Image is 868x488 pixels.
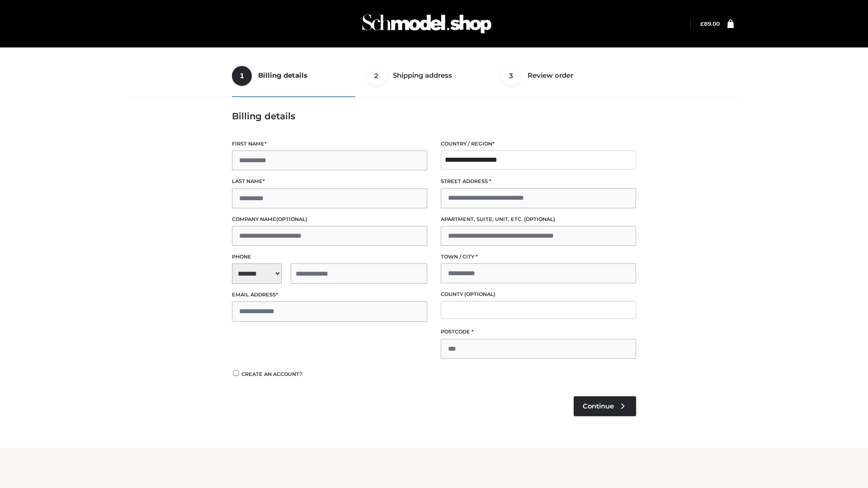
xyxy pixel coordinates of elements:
[583,402,614,410] span: Continue
[441,328,636,336] label: Postcode
[700,20,704,27] span: £
[700,20,720,27] bdi: 89.00
[574,396,636,416] a: Continue
[359,6,495,42] img: Schmodel Admin 964
[441,140,636,148] label: Country / Region
[232,140,427,148] label: First name
[232,111,636,122] h3: Billing details
[241,371,302,377] span: Create an account?
[441,177,636,186] label: Street address
[464,291,495,297] span: (optional)
[232,370,240,376] input: Create an account?
[441,215,636,224] label: Apartment, suite, unit, etc.
[441,253,636,261] label: Town / City
[524,216,555,222] span: (optional)
[232,253,427,261] label: Phone
[700,20,720,27] a: £89.00
[276,216,307,222] span: (optional)
[441,290,636,299] label: County
[232,291,427,299] label: Email address
[232,177,427,186] label: Last name
[232,215,427,224] label: Company name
